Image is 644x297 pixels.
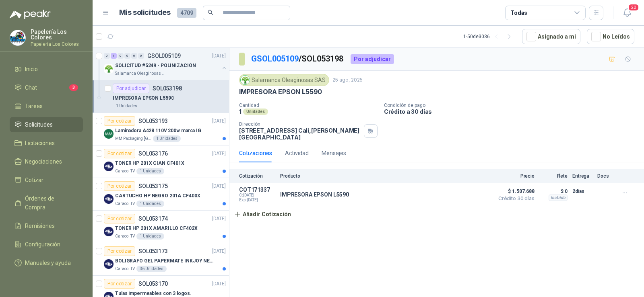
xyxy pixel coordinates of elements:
img: Company Logo [104,259,114,269]
p: [DATE] [212,280,226,288]
span: Licitaciones [25,139,55,147]
div: 0 [118,53,124,59]
div: Por cotizar [104,116,135,126]
div: 1 [111,53,117,59]
a: Por cotizarSOL053174[DATE] Company LogoTONER HP 201X AMARILLO CF402XCaracol TV1 Unidades [93,211,229,243]
div: Actividad [285,149,309,158]
span: Chat [25,83,37,92]
div: 1 - 50 de 3036 [463,30,516,43]
img: Company Logo [104,227,114,236]
div: 36 Unidades [136,266,167,272]
img: Logo peakr [10,10,51,19]
div: Cotizaciones [239,149,272,158]
p: Cantidad [239,102,378,108]
span: Solicitudes [25,120,53,129]
p: Producto [280,173,489,179]
img: Company Logo [104,64,114,74]
div: Por cotizar [104,181,135,191]
a: Remisiones [10,218,83,234]
img: Company Logo [241,76,250,84]
button: No Leídos [587,29,634,44]
div: Por adjudicar [113,84,149,93]
p: Papelería Los Colores [31,29,83,40]
p: Dirección [239,121,361,127]
div: 0 [104,53,110,59]
p: 1 [239,108,242,115]
p: Salamanca Oleaginosas SAS [115,70,166,77]
p: IMPRESORA EPSON L5590 [113,94,173,102]
a: Solicitudes [10,117,83,132]
a: Por cotizarSOL053176[DATE] Company LogoTONER HP 201X CIAN CF401XCaracol TV1 Unidades [93,145,229,178]
div: 0 [124,53,130,59]
a: Por cotizarSOL053173[DATE] Company LogoBOLIGRAFO GEL PAPERMATE INKJOY NEGROCaracol TV36 Unidades [93,243,229,276]
p: [DATE] [212,52,226,60]
a: 0 1 0 0 0 0 GSOL005109[DATE] Company LogoSOLICITUD #5249 - POLINIZACIÓNSalamanca Oleaginosas SAS [104,51,227,77]
p: $ 0 [539,186,568,196]
div: Todas [510,8,527,17]
img: Company Logo [104,129,114,139]
a: Manuales y ayuda [10,255,83,270]
p: SOLICITUD #5249 - POLINIZACIÓN [115,62,196,70]
p: COT171337 [239,186,275,193]
span: 20 [628,4,639,11]
p: TONER HP 201X AMARILLO CF402X [115,225,198,232]
p: Condición de pago [384,102,641,108]
p: Caracol TV [115,201,135,207]
span: Inicio [25,65,38,74]
a: Inicio [10,61,83,77]
img: Company Logo [104,162,114,171]
span: $ 1.507.688 [494,186,535,196]
p: GSOL005109 [147,53,181,59]
span: Órdenes de Compra [25,194,75,212]
p: Papeleria Los Colores [31,42,83,47]
p: SOL053198 [153,86,182,91]
p: SOL053176 [138,151,168,156]
span: Crédito 30 días [494,196,535,201]
div: Mensajes [322,149,346,158]
span: 3 [69,84,78,91]
p: [DATE] [212,248,226,255]
p: Caracol TV [115,266,135,272]
p: SOL053170 [138,281,168,287]
p: Precio [494,173,535,179]
a: Por adjudicarSOL053198IMPRESORA EPSON L55901 Unidades [93,80,229,113]
span: Manuales y ayuda [25,258,71,267]
button: 20 [620,6,634,20]
p: BOLIGRAFO GEL PAPERMATE INKJOY NEGRO [115,257,215,265]
div: Unidades [243,109,268,115]
p: Crédito a 30 días [384,108,641,115]
p: IMPRESORA EPSON L5590 [280,191,349,198]
p: Caracol TV [115,168,135,174]
div: Por cotizar [104,214,135,223]
p: SOL053174 [138,216,168,221]
span: C: [DATE] [239,193,275,198]
a: Negociaciones [10,154,83,169]
p: SOL053175 [138,183,168,189]
a: Por cotizarSOL053175[DATE] Company LogoCARTUCHO HP NEGRO 201A CF400XCaracol TV1 Unidades [93,178,229,211]
p: [DATE] [212,215,226,223]
button: Añadir Cotización [229,206,295,222]
div: Incluido [549,195,568,201]
p: CARTUCHO HP NEGRO 201A CF400X [115,192,200,200]
p: Flete [539,173,568,179]
a: Chat3 [10,80,83,95]
img: Company Logo [104,194,114,204]
div: Salamanca Oleaginosas SAS [239,74,329,86]
div: Por cotizar [104,279,135,289]
p: Cotización [239,173,275,179]
p: SOL053193 [138,118,168,124]
p: SOL053173 [138,248,168,254]
p: Entrega [572,173,592,179]
p: TONER HP 201X CIAN CF401X [115,160,184,167]
a: Por cotizarSOL053193[DATE] Company LogoLaminadora A428 110V 200w marca IGMM Packaging [GEOGRAPHIC... [93,113,229,145]
p: 2 días [572,186,592,196]
p: MM Packaging [GEOGRAPHIC_DATA] [115,135,151,142]
span: Remisiones [25,221,55,230]
p: IMPRESORA EPSON L5590 [239,88,322,96]
button: Asignado a mi [522,29,580,44]
span: Configuración [25,240,60,249]
h1: Mis solicitudes [119,7,171,18]
p: / SOL053198 [251,53,344,65]
span: Cotizar [25,176,43,184]
span: search [208,10,213,15]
